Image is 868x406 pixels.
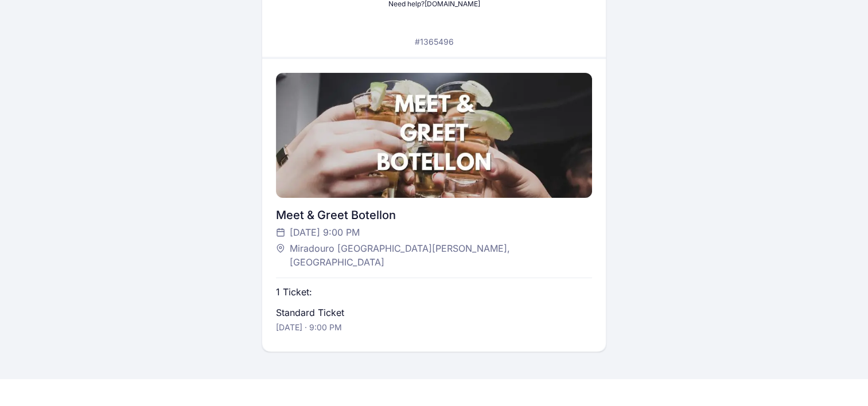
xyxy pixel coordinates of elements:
span: Miradouro [GEOGRAPHIC_DATA][PERSON_NAME], [GEOGRAPHIC_DATA] [290,241,581,269]
p: #1365496 [415,36,454,48]
span: [DATE] 9:00 PM [290,225,360,239]
div: Meet & Greet Botellon [276,207,592,223]
p: [DATE] · 9:00 PM [276,322,342,333]
p: 1 Ticket: [276,285,312,299]
p: Standard Ticket [276,306,344,319]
